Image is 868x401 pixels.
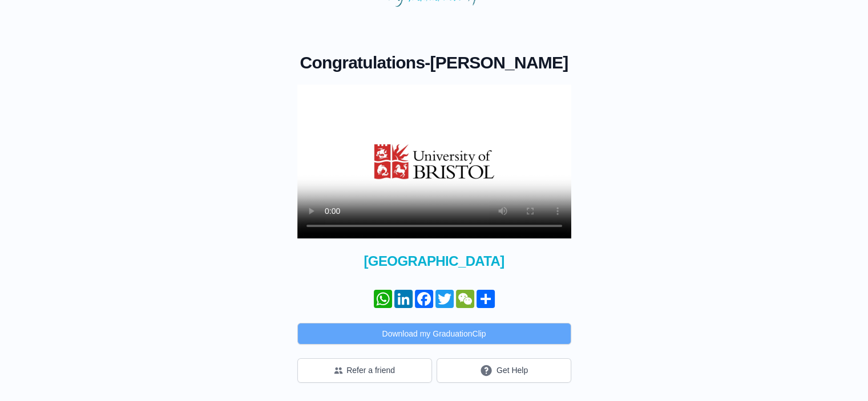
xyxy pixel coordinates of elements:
span: [PERSON_NAME] [430,53,568,72]
button: Get Help [437,358,571,383]
a: Share [475,290,496,308]
a: WhatsApp [373,290,393,308]
button: Refer a friend [297,358,432,383]
a: LinkedIn [393,290,414,308]
span: [GEOGRAPHIC_DATA] [297,252,571,270]
a: Twitter [434,290,455,308]
span: Congratulations [300,53,425,72]
button: Download my GraduationClip [297,323,571,345]
a: WeChat [455,290,475,308]
a: Facebook [414,290,434,308]
h1: - [297,52,571,73]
